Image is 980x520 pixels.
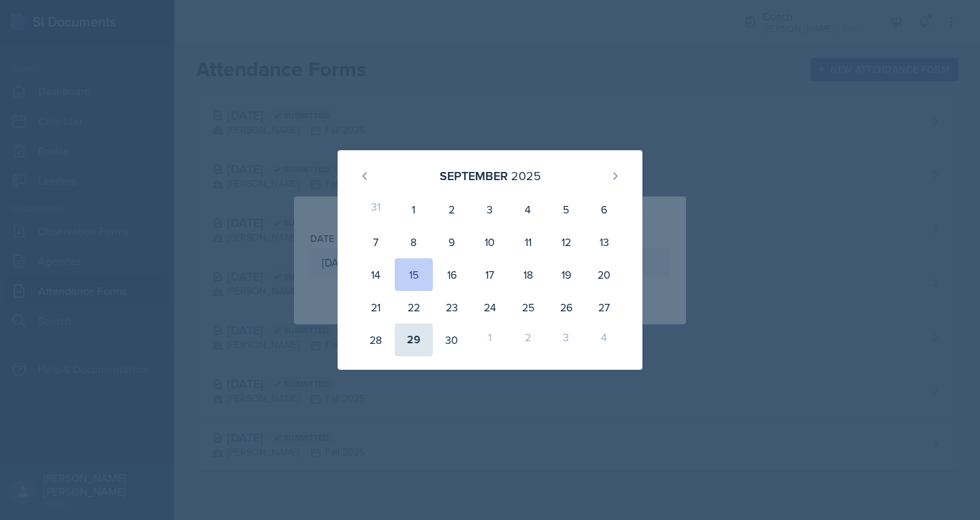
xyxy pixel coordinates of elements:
[471,193,509,226] div: 3
[547,291,585,324] div: 26
[547,226,585,258] div: 12
[509,324,547,356] div: 2
[509,226,547,258] div: 11
[585,258,623,291] div: 20
[585,226,623,258] div: 13
[395,226,433,258] div: 8
[395,193,433,226] div: 1
[471,291,509,324] div: 24
[357,291,395,324] div: 21
[440,167,508,185] div: September
[509,258,547,291] div: 18
[585,193,623,226] div: 6
[585,291,623,324] div: 27
[585,324,623,356] div: 4
[433,291,471,324] div: 23
[509,193,547,226] div: 4
[357,258,395,291] div: 14
[509,291,547,324] div: 25
[511,167,541,185] div: 2025
[395,258,433,291] div: 15
[547,324,585,356] div: 3
[433,193,471,226] div: 2
[395,291,433,324] div: 22
[547,193,585,226] div: 5
[547,258,585,291] div: 19
[357,193,395,226] div: 31
[433,258,471,291] div: 16
[357,226,395,258] div: 7
[395,324,433,356] div: 29
[471,258,509,291] div: 17
[433,324,471,356] div: 30
[357,324,395,356] div: 28
[433,226,471,258] div: 9
[471,324,509,356] div: 1
[471,226,509,258] div: 10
